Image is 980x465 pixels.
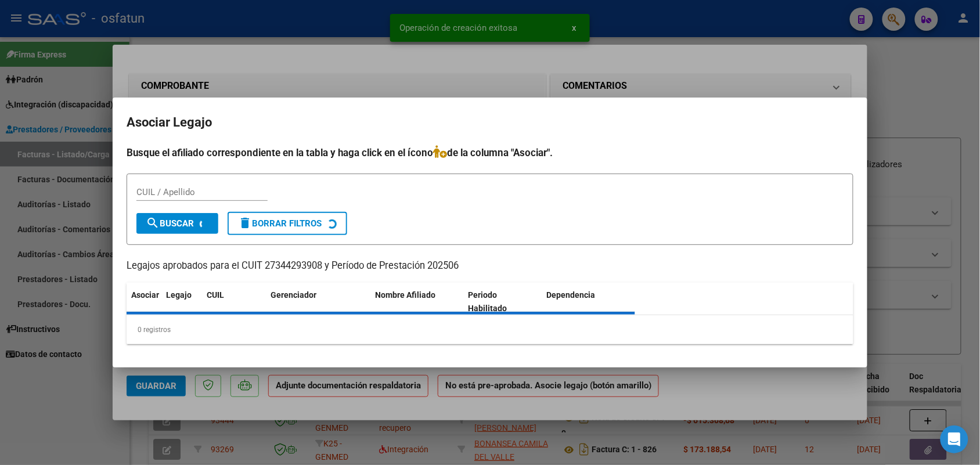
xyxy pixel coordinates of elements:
datatable-header-cell: Dependencia [542,283,636,321]
button: Buscar [136,213,218,234]
span: Borrar Filtros [238,218,322,229]
datatable-header-cell: Periodo Habilitado [464,283,542,321]
datatable-header-cell: CUIL [202,283,266,321]
mat-icon: search [146,216,160,230]
span: CUIL [207,290,224,300]
div: 0 registros [127,315,853,344]
span: Gerenciador [271,290,316,300]
h4: Busque el afiliado correspondiente en la tabla y haga click en el ícono de la columna "Asociar". [127,145,853,160]
button: Borrar Filtros [228,212,347,235]
datatable-header-cell: Asociar [127,283,161,321]
div: Open Intercom Messenger [941,426,968,453]
span: Dependencia [547,290,596,300]
datatable-header-cell: Nombre Afiliado [370,283,464,321]
span: Nombre Afiliado [375,290,435,300]
span: Buscar [146,218,194,229]
span: Legajo [166,290,192,300]
span: Periodo Habilitado [469,290,507,313]
p: Legajos aprobados para el CUIT 27344293908 y Período de Prestación 202506 [127,259,853,273]
datatable-header-cell: Legajo [161,283,202,321]
h2: Asociar Legajo [127,111,853,134]
mat-icon: delete [238,216,252,230]
datatable-header-cell: Gerenciador [266,283,370,321]
span: Asociar [131,290,159,300]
